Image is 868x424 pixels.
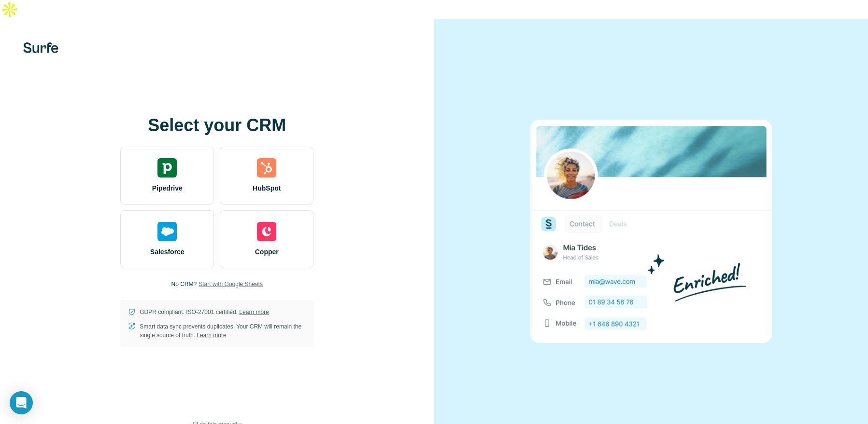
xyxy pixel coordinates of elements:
a: Learn more [239,309,269,315]
img: copper's logo [257,222,276,241]
img: hubspot's logo [257,158,276,178]
span: Copper [255,247,279,257]
a: Learn more [197,332,226,339]
span: Pipedrive [152,183,183,193]
img: none image [530,120,772,343]
img: Surfe's logo [23,42,58,53]
p: No CRM? [171,280,197,288]
p: Smart data sync prevents duplicates. Your CRM will remain the single source of truth. [140,322,306,340]
img: salesforce's logo [157,222,177,241]
h1: Select your CRM [120,116,313,135]
img: pipedrive's logo [157,158,177,178]
button: Start with Google Sheets [199,280,263,288]
p: GDPR compliant. ISO-27001 certified. [140,308,269,316]
div: Open Intercom Messenger [10,391,33,414]
span: Salesforce [150,247,185,257]
span: HubSpot [253,183,281,193]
